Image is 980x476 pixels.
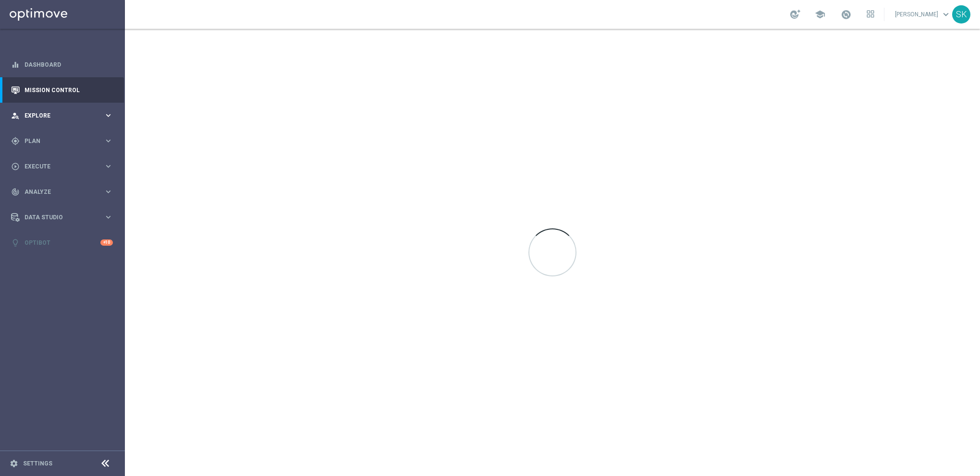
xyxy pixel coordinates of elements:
span: Plan [24,138,104,144]
button: play_circle_outline Execute keyboard_arrow_right [11,163,113,170]
a: [PERSON_NAME]keyboard_arrow_down [894,7,952,22]
div: Plan [11,137,104,145]
i: keyboard_arrow_right [104,136,113,145]
button: track_changes Analyze keyboard_arrow_right [11,188,113,196]
div: SK [952,5,970,24]
button: Mission Control [11,86,113,94]
i: lightbulb [11,238,20,247]
i: keyboard_arrow_right [104,213,113,222]
i: track_changes [11,188,20,196]
button: person_search Explore keyboard_arrow_right [11,112,113,119]
button: gps_fixed Plan keyboard_arrow_right [11,137,113,145]
i: equalizer [11,60,20,69]
div: +10 [100,239,113,246]
i: gps_fixed [11,137,20,145]
div: Data Studio [11,213,104,222]
a: Optibot [24,230,100,255]
i: keyboard_arrow_right [104,162,113,171]
span: keyboard_arrow_down [941,9,951,20]
button: Data Studio keyboard_arrow_right [11,214,113,221]
span: Data Studio [24,214,104,220]
div: Mission Control [11,77,113,103]
i: keyboard_arrow_right [104,187,113,196]
button: equalizer Dashboard [11,61,113,69]
div: Optibot [11,230,113,255]
button: lightbulb Optibot +10 [11,239,113,247]
span: Explore [24,113,104,119]
div: Explore [11,111,104,120]
span: school [815,9,825,20]
span: Execute [24,164,104,169]
i: person_search [11,111,20,120]
div: Execute [11,162,104,171]
a: Dashboard [24,52,113,77]
span: Analyze [24,189,104,195]
div: Dashboard [11,52,113,77]
i: settings [10,459,18,468]
a: Settings [23,461,52,466]
div: Analyze [11,188,104,196]
a: Mission Control [24,77,113,103]
i: keyboard_arrow_right [104,111,113,120]
i: play_circle_outline [11,162,20,171]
